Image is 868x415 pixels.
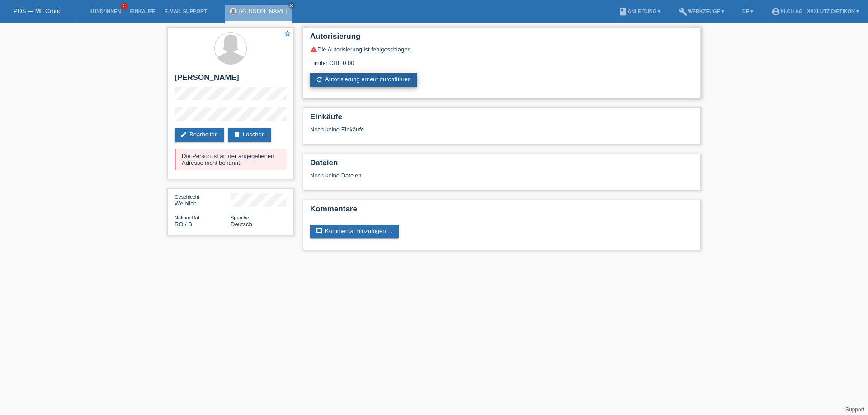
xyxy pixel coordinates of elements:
[288,2,295,9] a: close
[310,112,693,126] h2: Einkäufe
[85,9,125,14] a: Kund*innen
[228,128,271,142] a: deleteLöschen
[767,9,863,14] a: account_circleXLCH AG - XXXLutz Dietikon ▾
[233,131,241,138] i: delete
[310,205,693,218] h2: Kommentare
[175,221,192,228] span: Rumänien / B / 07.08.2019
[310,46,693,53] div: Die Autorisierung ist fehlgeschlagen.
[310,53,693,66] div: Limite: CHF 0.00
[289,3,294,8] i: close
[160,9,212,14] a: E-Mail Support
[614,9,665,14] a: bookAnleitung ▾
[310,225,399,238] a: commentKommentar hinzufügen ...
[239,8,288,14] a: [PERSON_NAME]
[175,193,231,207] div: Weiblich
[316,76,323,83] i: refresh
[738,9,758,14] a: DE ▾
[175,215,199,220] span: Nationalität
[121,2,128,10] span: 3
[125,9,160,14] a: Einkäufe
[231,221,252,228] span: Deutsch
[316,228,323,235] i: comment
[175,73,287,87] h2: [PERSON_NAME]
[310,73,417,87] a: refreshAutorisierung erneut durchführen
[175,149,287,170] div: Die Person ist an der angegebenen Adresse nicht bekannt.
[310,172,586,179] div: Noch keine Dateien
[310,32,693,46] h2: Autorisierung
[679,7,688,16] i: build
[618,7,627,16] i: book
[231,215,249,220] span: Sprache
[175,128,224,142] a: editBearbeiten
[283,29,292,39] a: star_border
[283,29,292,37] i: star_border
[674,9,729,14] a: buildWerkzeuge ▾
[175,194,199,200] span: Geschlecht
[845,406,864,413] a: Support
[771,7,780,16] i: account_circle
[180,131,187,138] i: edit
[310,46,317,53] i: warning
[310,159,693,172] h2: Dateien
[14,8,61,14] a: POS — MF Group
[310,126,693,140] div: Noch keine Einkäufe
